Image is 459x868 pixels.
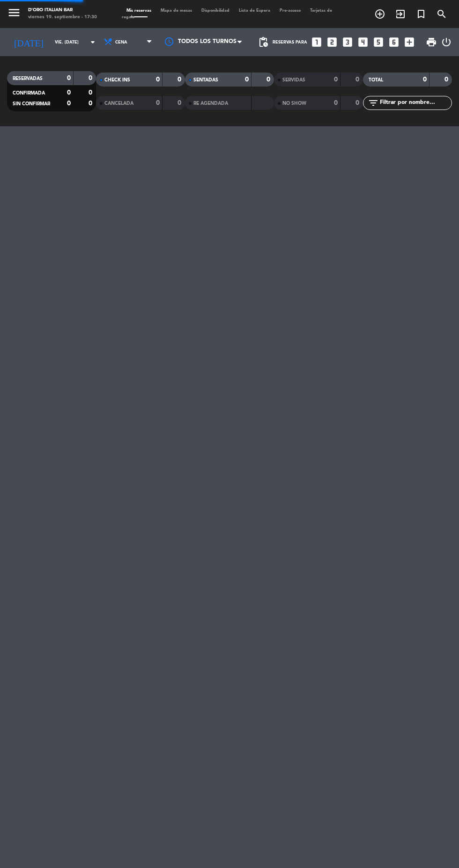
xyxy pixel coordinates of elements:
[267,76,272,83] strong: 0
[441,36,452,48] i: power_settings_new
[7,33,50,51] i: [DATE]
[7,6,21,22] button: menu
[311,36,323,48] i: looks_one
[334,100,338,106] strong: 0
[156,76,160,83] strong: 0
[89,75,94,81] strong: 0
[282,101,306,106] span: NO SHOW
[178,100,183,106] strong: 0
[369,78,383,82] span: TOTAL
[326,36,338,48] i: looks_two
[156,8,197,13] span: Mapa de mesas
[67,75,71,81] strong: 0
[28,14,97,21] div: viernes 19. septiembre - 17:30
[334,76,338,83] strong: 0
[388,36,400,48] i: looks_6
[104,78,130,82] span: CHECK INS
[372,36,385,48] i: looks_5
[89,89,94,96] strong: 0
[403,36,415,48] i: add_box
[13,102,50,106] span: SIN CONFIRMAR
[115,40,127,45] span: Cena
[374,8,385,20] i: add_circle_outline
[355,76,361,83] strong: 0
[341,36,354,48] i: looks_3
[423,76,427,83] strong: 0
[355,100,361,106] strong: 0
[13,76,43,81] span: RESERVADAS
[67,89,71,96] strong: 0
[156,100,160,106] strong: 0
[275,8,305,13] span: Pre-acceso
[426,36,437,48] span: print
[436,8,447,20] i: search
[13,91,45,95] span: CONFIRMADA
[7,6,21,20] i: menu
[193,78,218,82] span: SENTADAS
[87,36,98,48] i: arrow_drop_down
[395,8,406,20] i: exit_to_app
[415,8,427,20] i: turned_in_not
[441,28,452,56] div: LOG OUT
[122,8,156,13] span: Mis reservas
[444,76,450,83] strong: 0
[178,76,183,83] strong: 0
[234,8,275,13] span: Lista de Espera
[104,101,133,106] span: CANCELADA
[368,97,379,109] i: filter_list
[245,76,249,83] strong: 0
[28,7,97,14] div: D'oro Italian Bar
[197,8,234,13] span: Disponibilidad
[67,100,71,107] strong: 0
[273,40,307,45] span: Reservas para
[379,98,452,108] input: Filtrar por nombre...
[89,100,94,107] strong: 0
[193,101,228,106] span: RE AGENDADA
[282,78,305,82] span: SERVIDAS
[357,36,369,48] i: looks_4
[258,36,269,48] span: pending_actions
